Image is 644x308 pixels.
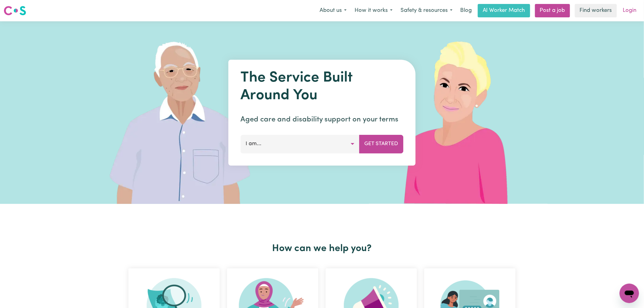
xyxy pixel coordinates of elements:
button: About us [316,4,351,17]
h1: The Service Built Around You [241,69,404,104]
h2: How can we help you? [125,243,519,254]
a: Post a job [535,4,570,17]
a: Careseekers logo [4,4,26,18]
button: Safety & resources [397,4,457,17]
a: AI Worker Match [478,4,530,17]
button: Get Started [359,135,404,153]
button: How it works [351,4,397,17]
button: I am... [241,135,360,153]
img: Careseekers logo [4,5,26,16]
a: Find workers [575,4,617,17]
p: Aged care and disability support on your terms [241,114,404,125]
iframe: Button to launch messaging window [620,284,639,303]
a: Blog [457,4,475,17]
a: Login [619,4,640,17]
